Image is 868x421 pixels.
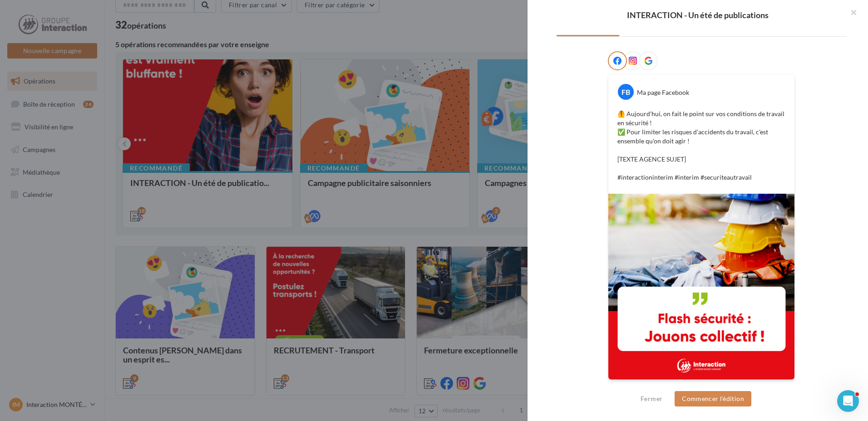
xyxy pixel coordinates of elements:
[637,393,666,404] button: Fermer
[617,109,785,182] p: 🦺 Aujourd'hui, on fait le point sur vos conditions de travail en sécurité ! ✅ Pour limiter les ri...
[542,11,853,19] div: INTERACTION - Un été de publications
[837,390,859,412] iframe: Intercom live chat
[675,391,751,406] button: Commencer l'édition
[618,84,634,100] div: FB
[637,88,689,97] div: Ma page Facebook
[608,380,795,392] div: La prévisualisation est non-contractuelle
